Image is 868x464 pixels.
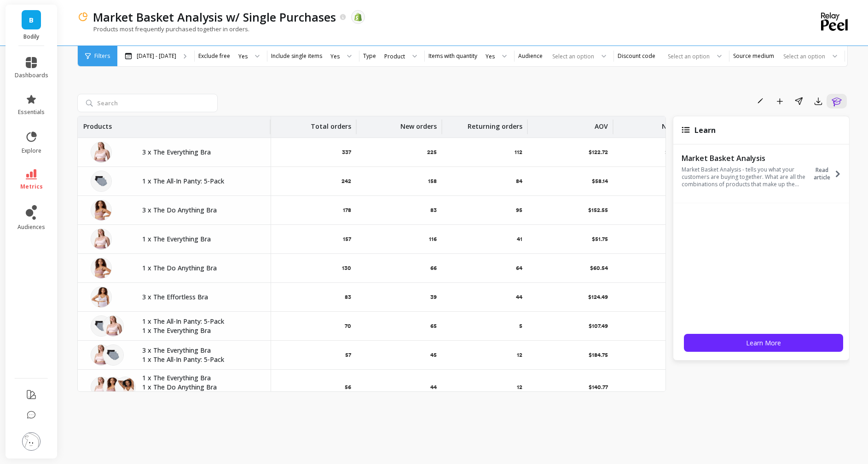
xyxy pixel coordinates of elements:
[94,52,110,60] span: Filters
[486,52,495,61] div: Yes
[682,166,808,188] p: Market Basket Analysis - tells you what your customers are buying together. What are all the comb...
[77,25,249,33] p: Products most frequently purchased together in orders.
[115,377,136,398] img: 20221003_Bodily_Yanni-SoEasy-Shell-024-rev.jpg
[18,109,45,116] span: essentials
[271,52,322,60] label: Include single items
[810,153,847,195] button: Read article
[77,11,88,23] img: header icon
[142,317,260,326] p: 1 x The All-In Panty: 5-Pack
[354,13,362,21] img: api.shopify.svg
[590,264,608,272] p: $60.54
[20,183,43,190] span: metrics
[746,338,781,347] span: Learn More
[342,149,351,156] p: 337
[238,52,248,61] div: Yes
[588,206,608,214] p: $152.55
[430,206,437,214] p: 83
[142,148,260,157] p: 3 x The Everything Bra
[468,116,522,131] p: Returning orders
[142,373,260,383] p: 1 x The Everything Bra
[517,384,522,391] p: 12
[694,125,716,135] span: Learn
[516,206,522,214] p: 95
[91,258,112,279] img: Bodily-Do-Anything-Bra-best-hands-free-pump-bra-nursing-bra-maternity-bra-chic-Dusk-rachel-detail...
[22,147,41,155] span: explore
[91,229,112,250] img: Bodily-everything-bra-best-clip-down-nursing-bra-maternity-bra-chic-Softest-nursing-bra-Most-Comf...
[595,116,608,131] p: AOV
[142,235,260,244] p: 1 x The Everything Bra
[103,377,124,398] img: Bodily-Do-Anything-Bra-best-hands-free-pump-bra-nursing-bra-maternity-bra-chic-Dusk-rachel-detail...
[345,293,351,301] p: 83
[682,154,808,163] p: Market Basket Analysis
[516,293,522,301] p: 44
[427,149,437,156] p: 225
[77,94,218,112] input: Search
[341,178,351,185] p: 242
[343,206,351,214] p: 178
[517,235,522,243] p: 41
[142,264,260,273] p: 1 x The Do Anything Bra
[589,322,608,330] p: $107.49
[363,52,376,60] label: Type
[17,223,45,231] span: audiences
[428,52,477,60] label: Items with quantity
[592,235,608,243] p: $51.75
[15,33,48,40] p: Bodily
[91,142,112,163] img: Bodily-everything-bra-best-clip-down-nursing-bra-maternity-bra-chic-Softest-nursing-bra-Most-Comf...
[91,377,112,398] img: Bodily-everything-bra-best-clip-down-nursing-bra-maternity-bra-chic-Softest-nursing-bra-Most-Comf...
[198,52,230,60] label: Exclude free
[311,116,351,131] p: Total orders
[103,315,124,337] img: Bodily-everything-bra-best-clip-down-nursing-bra-maternity-bra-chic-Softest-nursing-bra-Most-Comf...
[342,264,351,272] p: 130
[519,322,522,330] p: 5
[588,293,608,301] p: $124.49
[91,315,112,337] img: Bodily_3_packMulti-All-InPanty-PostpartumPanty-C-SectionPantybyBodily_Black-Slate-Slate-Plus-Size...
[516,178,522,185] p: 84
[430,293,437,301] p: 39
[430,384,437,391] p: 44
[400,116,437,131] p: New orders
[83,116,112,131] p: Products
[430,351,437,359] p: 45
[142,346,260,355] p: 3 x The Everything Bra
[142,206,260,215] p: 3 x The Do Anything Bra
[91,171,112,192] img: Bodily_3_packMulti-All-InPanty-PostpartumPanty-C-SectionPantybyBodily_Black-Slate-Slate-Plus-Size...
[592,178,608,185] p: $58.14
[345,351,351,359] p: 57
[428,178,437,185] p: 158
[589,149,608,156] p: $122.72
[137,52,176,60] p: [DATE] - [DATE]
[589,384,608,391] p: $140.77
[517,351,522,359] p: 12
[384,52,405,61] div: Product
[665,149,694,156] p: $26,924.65
[142,292,260,302] p: 3 x The Effortless Bra
[103,344,124,366] img: Bodily_3_packMulti-All-InPanty-PostpartumPanty-C-SectionPantybyBodily_Black-Slate-Slate-Plus-Size...
[429,235,437,243] p: 116
[91,286,112,308] img: Bodily-effortless-bra-best-hands-free-pull-down-bra-nursing-bra-maternity-bra_chic_Softest-nursin...
[93,9,336,25] p: Market Basket Analysis w/ Single Purchases
[15,72,48,79] span: dashboards
[345,384,351,391] p: 56
[589,351,608,359] p: $184.75
[22,432,41,451] img: profile picture
[91,200,112,221] img: Bodily-Do-Anything-Bra-best-hands-free-pump-bra-nursing-bra-maternity-bra-chic-Dusk-rachel-detail...
[142,326,260,335] p: 1 x The Everything Bra
[810,166,833,181] span: Read article
[515,149,522,156] p: 112
[516,264,522,272] p: 64
[29,15,34,25] span: B
[142,177,260,186] p: 1 x The All-In Panty: 5-Pack
[430,322,437,330] p: 65
[330,52,340,61] div: Yes
[343,235,351,243] p: 157
[662,116,694,131] p: New sales
[142,383,260,392] p: 1 x The Do Anything Bra
[684,334,843,352] button: Learn More
[345,322,351,330] p: 70
[91,344,112,366] img: Bodily-everything-bra-best-clip-down-nursing-bra-maternity-bra-chic-Softest-nursing-bra-Most-Comf...
[142,355,260,364] p: 1 x The All-In Panty: 5-Pack
[430,264,437,272] p: 66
